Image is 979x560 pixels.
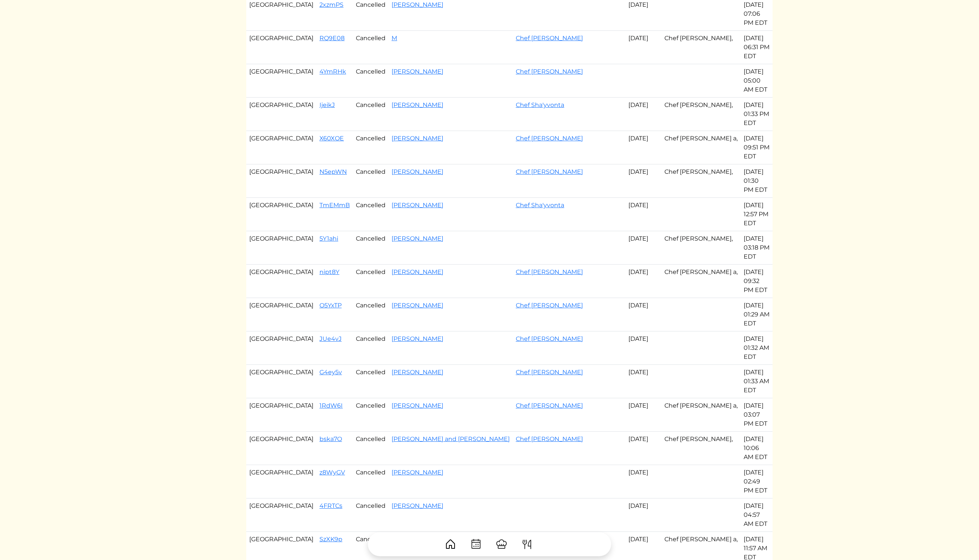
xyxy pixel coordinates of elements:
a: [PERSON_NAME] [392,1,443,8]
td: [GEOGRAPHIC_DATA] [246,131,316,164]
a: [PERSON_NAME] [392,369,443,376]
a: Chef [PERSON_NAME] [516,369,583,376]
td: Cancelled [353,365,389,398]
td: Cancelled [353,98,389,131]
td: Cancelled [353,465,389,498]
a: [PERSON_NAME] [392,202,443,209]
td: [DATE] 01:30 PM EDT [741,164,773,198]
td: [DATE] [625,398,661,432]
a: Chef [PERSON_NAME] [516,68,583,75]
td: [DATE] 06:31 PM EDT [741,31,773,64]
td: [DATE] 01:29 AM EDT [741,298,773,331]
a: [PERSON_NAME] [392,68,443,75]
a: [PERSON_NAME] [392,469,443,476]
img: ForkKnife-55491504ffdb50bab0c1e09e7649658475375261d09fd45db06cec23bce548bf.svg [521,538,533,550]
td: [DATE] 09:51 PM EDT [741,131,773,164]
a: 4FRTCs [319,502,342,509]
a: 2xzmPS [319,1,343,8]
a: Chef [PERSON_NAME] [516,402,583,409]
td: [DATE] 01:32 AM EDT [741,331,773,365]
a: O5YxTP [319,302,342,309]
a: Chef [PERSON_NAME] [516,35,583,42]
a: Chef [PERSON_NAME] [516,335,583,342]
td: [DATE] [625,365,661,398]
td: [GEOGRAPHIC_DATA] [246,365,316,398]
td: [DATE] [625,331,661,365]
td: [DATE] 03:18 PM EDT [741,231,773,265]
a: [PERSON_NAME] [392,235,443,242]
a: 5Y1ahi [319,235,338,242]
a: bska7O [319,435,342,443]
td: [GEOGRAPHIC_DATA] [246,31,316,64]
td: Cancelled [353,498,389,532]
td: [DATE] [625,265,661,298]
td: [DATE] 01:33 AM EDT [741,365,773,398]
a: Chef Sha'yvonta [516,202,564,209]
td: Chef [PERSON_NAME] a, [661,265,741,298]
td: [GEOGRAPHIC_DATA] [246,331,316,365]
td: [DATE] [625,231,661,265]
td: Cancelled [353,31,389,64]
a: M [392,35,397,42]
a: JUe4vJ [319,335,342,342]
td: [DATE] 10:06 AM EDT [741,432,773,465]
td: [DATE] [625,131,661,164]
td: [DATE] [625,498,661,532]
td: Cancelled [353,164,389,198]
td: [DATE] [625,432,661,465]
a: z8WyGV [319,469,345,476]
a: RQ9E08 [319,35,345,42]
td: Cancelled [353,398,389,432]
td: [GEOGRAPHIC_DATA] [246,432,316,465]
a: [PERSON_NAME] [392,168,443,175]
td: Chef [PERSON_NAME], [661,432,741,465]
a: [PERSON_NAME] [392,335,443,342]
a: nipt8Y [319,268,339,275]
td: [DATE] [625,31,661,64]
td: Cancelled [353,131,389,164]
img: CalendarDots-5bcf9d9080389f2a281d69619e1c85352834be518fbc73d9501aef674afc0d57.svg [470,538,482,550]
a: 4YmRHk [319,68,346,75]
td: [DATE] [625,98,661,131]
a: Chef [PERSON_NAME] [516,168,583,175]
td: [GEOGRAPHIC_DATA] [246,64,316,98]
a: X60XOE [319,135,344,142]
td: [GEOGRAPHIC_DATA] [246,498,316,532]
td: Cancelled [353,432,389,465]
td: [DATE] [625,164,661,198]
td: Chef [PERSON_NAME], [661,31,741,64]
td: Cancelled [353,198,389,231]
a: [PERSON_NAME] [392,302,443,309]
td: [GEOGRAPHIC_DATA] [246,98,316,131]
td: [GEOGRAPHIC_DATA] [246,231,316,265]
a: [PERSON_NAME] [392,402,443,409]
a: [PERSON_NAME] [392,101,443,108]
td: [DATE] 03:07 PM EDT [741,398,773,432]
td: [DATE] [625,465,661,498]
td: [GEOGRAPHIC_DATA] [246,298,316,331]
td: [DATE] 05:00 AM EDT [741,64,773,98]
a: TmEMmB [319,202,350,209]
td: [GEOGRAPHIC_DATA] [246,198,316,231]
td: [GEOGRAPHIC_DATA] [246,164,316,198]
td: [DATE] [625,198,661,231]
a: [PERSON_NAME] [392,135,443,142]
img: ChefHat-a374fb509e4f37eb0702ca99f5f64f3b6956810f32a249b33092029f8484b388.svg [496,538,508,550]
a: Chef [PERSON_NAME] [516,302,583,309]
td: [GEOGRAPHIC_DATA] [246,265,316,298]
td: Chef [PERSON_NAME] a, [661,398,741,432]
td: Cancelled [353,64,389,98]
img: House-9bf13187bcbb5817f509fe5e7408150f90897510c4275e13d0d5fca38e0b5951.svg [444,538,456,550]
a: Chef [PERSON_NAME] [516,435,583,443]
td: Chef [PERSON_NAME], [661,231,741,265]
td: Cancelled [353,231,389,265]
td: Chef [PERSON_NAME], [661,164,741,198]
td: Chef [PERSON_NAME] a, [661,131,741,164]
td: [DATE] 12:57 PM EDT [741,198,773,231]
a: [PERSON_NAME] [392,268,443,275]
td: [GEOGRAPHIC_DATA] [246,398,316,432]
td: Chef [PERSON_NAME], [661,98,741,131]
a: [PERSON_NAME] and [PERSON_NAME] [392,435,510,443]
a: [PERSON_NAME] [392,502,443,509]
a: IjeikJ [319,101,335,108]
